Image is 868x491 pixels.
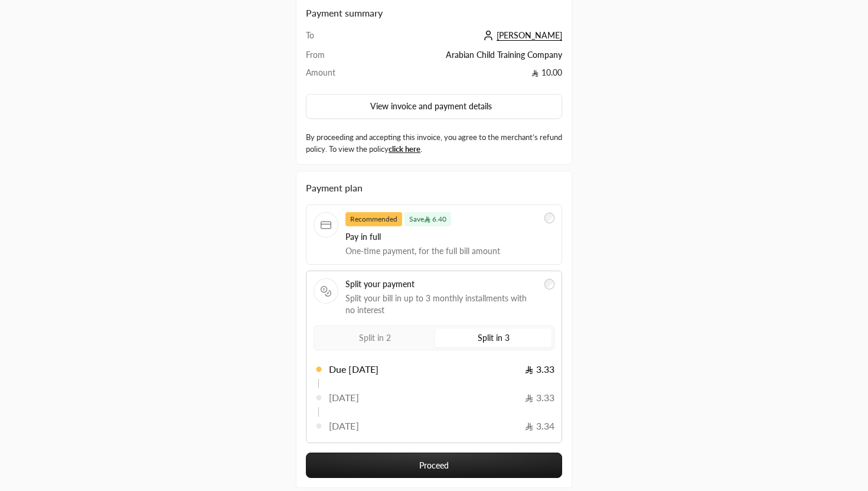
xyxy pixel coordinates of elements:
span: [PERSON_NAME] [497,30,562,41]
td: 10.00 [358,67,562,84]
span: 3.33 [525,362,554,376]
a: click here [389,144,420,154]
span: Split in 3 [478,333,510,343]
span: [DATE] [329,391,359,405]
div: Payment plan [306,181,562,195]
span: Due [DATE] [329,362,378,376]
span: Pay in full [345,231,537,243]
span: 3.34 [525,419,554,433]
span: One-time payment, for the full bill amount [345,245,537,257]
button: Proceed [306,453,562,478]
a: [PERSON_NAME] [480,30,562,40]
td: To [306,30,358,49]
td: Amount [306,67,358,84]
label: By proceeding and accepting this invoice, you agree to the merchant’s refund policy. To view the ... [306,132,562,155]
input: Split your paymentSplit your bill in up to 3 monthly installments with no interest [544,279,555,290]
td: From [306,49,358,67]
span: Split your bill in up to 3 monthly installments with no interest [345,292,537,316]
span: Split your payment [345,278,537,290]
button: View invoice and payment details [306,94,562,119]
h2: Payment summary [306,6,562,20]
span: Split in 2 [359,333,391,343]
span: Save 6.40 [404,212,451,226]
input: RecommendedSave 6.40Pay in fullOne-time payment, for the full bill amount [544,213,555,223]
span: [DATE] [329,419,359,433]
span: 3.33 [525,391,554,405]
td: Arabian Child Training Company [358,49,562,67]
span: Recommended [345,212,402,226]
